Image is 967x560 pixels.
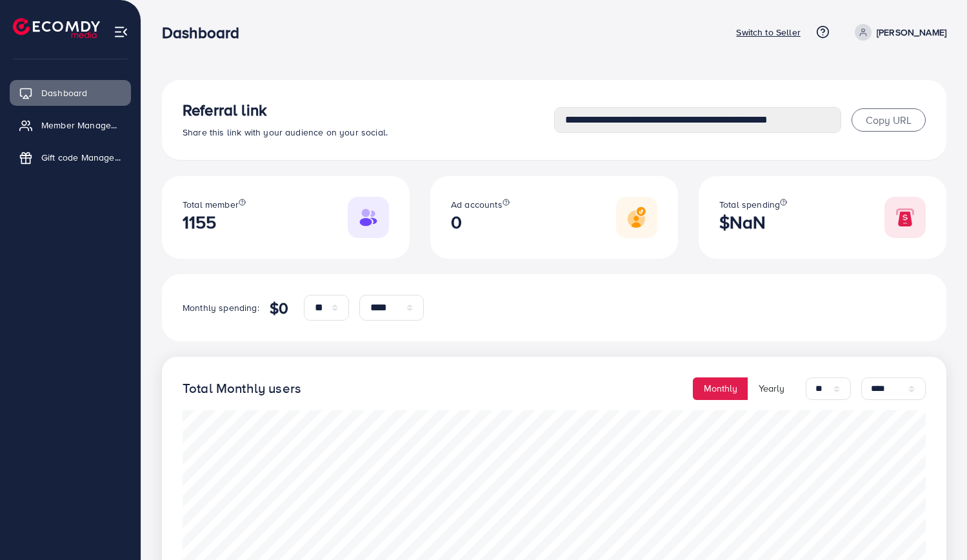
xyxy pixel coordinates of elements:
h4: Total Monthly users [183,381,301,397]
span: Share this link with your audience on your social. [183,126,388,139]
button: Monthly [693,377,748,400]
span: Dashboard [41,86,87,99]
a: Member Management [10,112,131,138]
span: Gift code Management [41,151,121,164]
span: Total spending [719,198,780,211]
button: Yearly [748,377,795,400]
p: [PERSON_NAME] [877,25,946,40]
p: Monthly spending: [183,300,259,315]
a: Gift code Management [10,145,131,170]
a: [PERSON_NAME] [850,24,946,41]
h2: 1155 [183,212,246,233]
h4: $0 [270,299,288,317]
img: logo [13,18,100,38]
img: Responsive image [616,197,657,238]
span: Copy URL [866,113,912,127]
button: Copy URL [852,108,926,132]
h2: 0 [451,212,510,233]
img: menu [114,25,128,39]
h3: Referral link [183,101,554,119]
a: Dashboard [10,80,131,106]
h2: $NaN [719,212,787,233]
img: Responsive image [884,197,926,238]
span: Ad accounts [451,198,503,211]
span: Total member [183,198,239,211]
h3: Dashboard [162,23,250,42]
span: Member Management [41,119,121,132]
img: Responsive image [348,197,389,238]
p: Switch to Seller [736,25,801,40]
